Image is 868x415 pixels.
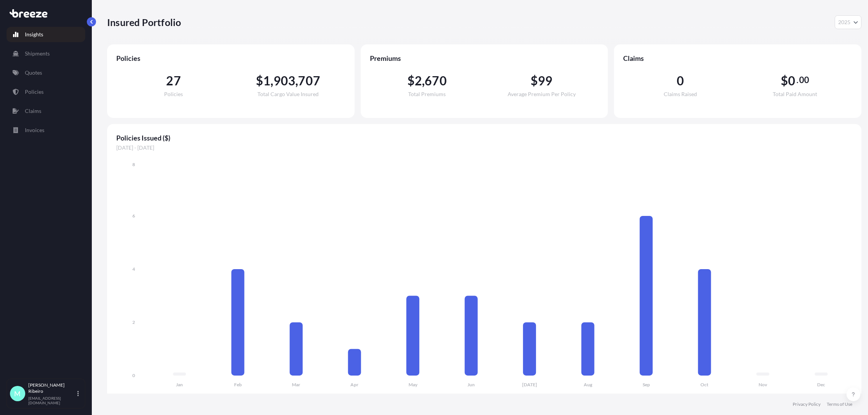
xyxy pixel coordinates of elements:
[781,75,788,87] span: $
[531,75,538,87] span: $
[116,54,345,63] span: Policies
[425,75,447,87] span: 670
[28,382,76,394] p: [PERSON_NAME] Ribeiro
[408,91,446,97] span: Total Premiums
[796,77,798,83] span: .
[25,50,50,57] p: Shipments
[256,75,263,87] span: $
[538,75,552,87] span: 99
[166,75,181,87] span: 27
[7,46,85,61] a: Shipments
[700,382,708,388] tspan: Oct
[773,91,817,97] span: Total Paid Amount
[677,75,684,87] span: 0
[7,123,85,138] a: Invoices
[274,75,296,87] span: 903
[664,91,697,97] span: Claims Raised
[584,382,593,388] tspan: Aug
[107,16,181,28] p: Insured Portfolio
[25,88,44,96] p: Policies
[623,54,852,63] span: Claims
[263,75,270,87] span: 1
[292,382,300,388] tspan: Mar
[799,77,809,83] span: 00
[298,75,320,87] span: 707
[132,162,135,167] tspan: 8
[7,103,85,119] a: Claims
[132,213,135,219] tspan: 6
[25,31,43,38] p: Insights
[788,75,795,87] span: 0
[176,382,183,388] tspan: Jan
[759,382,767,388] tspan: Nov
[835,15,861,29] button: Year Selector
[116,133,852,142] span: Policies Issued ($)
[422,75,425,87] span: ,
[132,319,135,325] tspan: 2
[25,107,41,115] p: Claims
[643,382,650,388] tspan: Sep
[15,390,21,397] span: M
[7,84,85,100] a: Policies
[793,401,821,407] a: Privacy Policy
[370,54,599,63] span: Premiums
[7,27,85,42] a: Insights
[295,75,298,87] span: ,
[467,382,475,388] tspan: Jun
[132,373,135,378] tspan: 0
[350,382,358,388] tspan: Apr
[164,91,183,97] span: Policies
[7,65,85,80] a: Quotes
[25,69,42,77] p: Quotes
[522,382,537,388] tspan: [DATE]
[28,396,76,405] p: [EMAIL_ADDRESS][DOMAIN_NAME]
[415,75,422,87] span: 2
[827,401,852,407] a: Terms of Use
[508,91,576,97] span: Average Premium Per Policy
[407,75,415,87] span: $
[838,18,850,26] span: 2025
[270,75,273,87] span: ,
[409,382,418,388] tspan: May
[817,382,825,388] tspan: Dec
[257,91,319,97] span: Total Cargo Value Insured
[132,266,135,272] tspan: 4
[234,382,242,388] tspan: Feb
[25,126,44,134] p: Invoices
[116,144,852,152] span: [DATE] - [DATE]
